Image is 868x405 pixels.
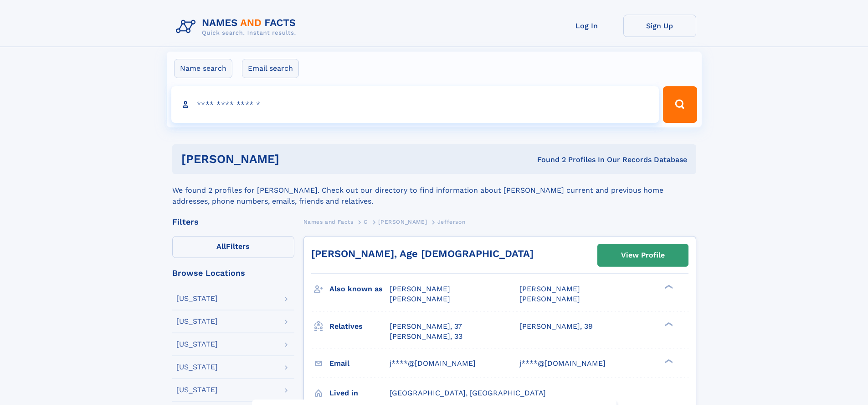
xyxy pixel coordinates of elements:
[663,284,673,290] div: ❯
[242,59,299,78] label: Email search
[172,269,294,277] div: Browse Locations
[172,15,303,39] img: Logo Names and Facts
[216,242,226,251] span: All
[390,321,462,331] a: [PERSON_NAME], 37
[519,321,593,331] a: [PERSON_NAME], 39
[378,216,427,227] a: [PERSON_NAME]
[176,295,218,302] div: [US_STATE]
[390,331,462,342] a: [PERSON_NAME], 33
[172,218,294,226] div: Filters
[172,174,696,207] div: We found 2 profiles for [PERSON_NAME]. Check out our directory to find information about [PERSON_...
[663,321,673,327] div: ❯
[390,295,450,303] span: [PERSON_NAME]
[176,318,218,325] div: [US_STATE]
[390,389,546,397] span: [GEOGRAPHIC_DATA], [GEOGRAPHIC_DATA]
[329,319,390,334] h3: Relatives
[172,236,294,258] label: Filters
[390,284,450,293] span: [PERSON_NAME]
[174,59,232,78] label: Name search
[329,281,390,297] h3: Also known as
[550,15,623,37] a: Log In
[329,385,390,401] h3: Lived in
[311,248,534,259] a: [PERSON_NAME], Age [DEMOGRAPHIC_DATA]
[303,216,354,227] a: Names and Facts
[621,245,665,266] div: View Profile
[176,386,218,394] div: [US_STATE]
[176,363,218,371] div: [US_STATE]
[519,295,580,303] span: [PERSON_NAME]
[408,155,687,165] div: Found 2 Profiles In Our Records Database
[181,153,408,165] h1: [PERSON_NAME]
[171,86,659,123] input: search input
[598,244,688,266] a: View Profile
[176,341,218,348] div: [US_STATE]
[663,86,697,123] button: Search Button
[364,219,368,225] span: G
[364,216,368,227] a: G
[378,219,427,225] span: [PERSON_NAME]
[663,358,673,364] div: ❯
[623,15,696,37] a: Sign Up
[437,219,465,225] span: Jefferson
[519,284,580,293] span: [PERSON_NAME]
[329,356,390,371] h3: Email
